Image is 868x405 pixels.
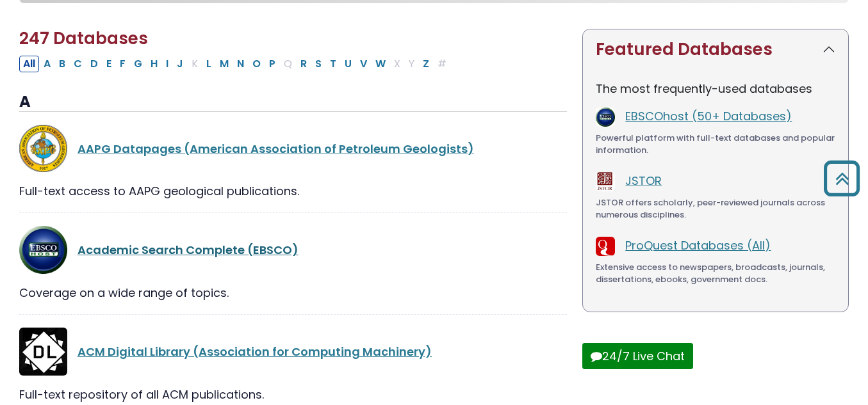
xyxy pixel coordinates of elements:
[249,56,265,72] button: Filter Results O
[78,344,432,360] a: ACM Digital Library (Association for Computing Machinery)
[372,56,389,72] button: Filter Results W
[19,93,567,112] h3: A
[625,108,792,124] a: EBSCOhost (50+ Databases)
[102,56,115,72] button: Filter Results E
[19,182,567,200] div: Full-text access to AAPG geological publications.
[596,261,835,286] div: Extensive access to newspapers, broadcasts, journals, dissertations, ebooks, government docs.
[311,56,325,72] button: Filter Results S
[419,56,433,72] button: Filter Results Z
[596,80,835,97] p: The most frequently-used databases
[78,141,474,157] a: AAPG Datapages (American Association of Petroleum Geologists)
[55,56,69,72] button: Filter Results B
[86,56,102,72] button: Filter Results D
[19,55,452,71] div: Alpha-list to filter by first letter of database name
[297,56,311,72] button: Filter Results R
[173,56,187,72] button: Filter Results J
[596,132,835,157] div: Powerful platform with full-text databases and popular information.
[19,284,567,301] div: Coverage on a wide range of topics.
[625,173,662,189] a: JSTOR
[19,27,148,50] span: 247 Databases
[819,166,865,190] a: Back to Top
[625,237,771,253] a: ProQuest Databases (All)
[596,196,835,221] div: JSTOR offers scholarly, peer-reviewed journals across numerous disciplines.
[582,343,693,369] button: 24/7 Live Chat
[19,56,39,72] button: All
[233,56,248,72] button: Filter Results N
[356,56,371,72] button: Filter Results V
[326,56,340,72] button: Filter Results T
[147,56,161,72] button: Filter Results H
[162,56,172,72] button: Filter Results I
[40,56,54,72] button: Filter Results A
[202,56,215,72] button: Filter Results L
[265,56,279,72] button: Filter Results P
[216,56,233,72] button: Filter Results M
[583,29,848,70] button: Featured Databases
[19,386,567,403] div: Full-text repository of all ACM publications.
[130,56,146,72] button: Filter Results G
[78,242,299,258] a: Academic Search Complete (EBSCO)
[116,56,129,72] button: Filter Results F
[70,56,86,72] button: Filter Results C
[341,56,356,72] button: Filter Results U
